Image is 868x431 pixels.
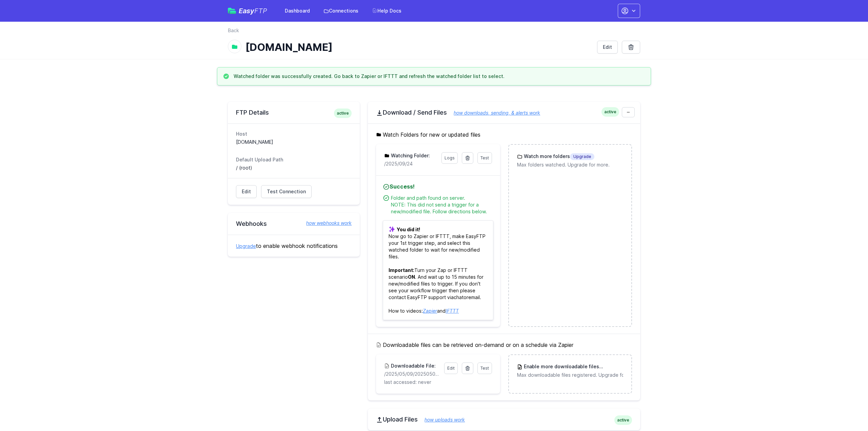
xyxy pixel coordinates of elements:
[236,139,352,145] dd: [DOMAIN_NAME]
[383,182,493,191] h4: Success!
[384,379,492,386] p: last accessed: never
[376,415,632,424] h2: Upload Files
[444,363,458,374] a: Edit
[614,415,632,425] span: active
[408,274,415,280] b: ON
[319,5,362,17] a: Connections
[597,41,618,54] a: Edit
[389,267,414,273] b: Important:
[522,153,594,160] h3: Watch more folders
[390,363,436,369] h3: Downloadable File:
[267,188,306,195] span: Test Connection
[376,131,632,139] h5: Watch Folders for new or updated files
[468,294,480,300] a: email
[228,7,267,14] a: EasyFTP
[477,152,492,164] a: Test
[236,156,352,163] dt: Default Upload Path
[570,153,594,160] span: Upgrade
[376,341,632,349] h5: Downloadable files can be retrieved on-demand or on a schedule via Zapier
[236,185,257,198] a: Edit
[447,110,540,116] a: how downloads, sending, & alerts work
[236,131,352,137] dt: Host
[454,294,463,300] a: chat
[239,7,267,14] span: Easy
[228,27,640,38] nav: Breadcrumb
[384,160,437,167] p: /2025/09/24
[383,220,493,320] p: Now go to Zapier or IFTTT, make EasyFTP your 1st trigger step, and select this watched folder to ...
[261,185,312,198] a: Test Connection
[368,5,406,17] a: Help Docs
[236,243,256,249] a: Upgrade
[391,195,493,215] div: Folder and path found on server. NOTE: This did not send a trigger for a new/modified file. Follo...
[517,161,623,168] p: Max folders watched. Upgrade for more.
[601,107,619,117] span: active
[334,109,352,118] span: active
[418,417,465,423] a: how uploads work
[236,220,352,228] h2: Webhooks
[423,308,437,314] a: Zapier
[384,371,440,377] p: /2025/05/09/20250509171559_inbound_0422652309_0756011820.mp3
[509,145,631,176] a: Watch more foldersUpgrade Max folders watched. Upgrade for more.
[234,73,505,80] h3: Watched folder was successfully created. Go back to Zapier or IFTTT and refresh the watched folde...
[236,109,352,117] h2: FTP Details
[397,227,420,232] b: You did it!
[834,397,860,423] iframe: Drift Widget Chat Controller
[441,152,458,164] a: Logs
[236,164,352,171] dd: / (root)
[522,363,623,370] h3: Enable more downloadable files
[390,152,430,159] h3: Watching Folder:
[299,220,352,227] a: how webhooks work
[477,363,492,374] a: Test
[245,41,592,53] h1: [DOMAIN_NAME]
[228,235,360,257] div: to enable webhook notifications
[509,355,631,387] a: Enable more downloadable filesUpgrade Max downloadable files registered. Upgrade for more.
[480,366,489,371] span: Test
[228,27,239,34] a: Back
[480,155,489,160] span: Test
[281,5,314,17] a: Dashboard
[446,308,459,314] a: IFTTT
[254,7,267,15] span: FTP
[517,372,623,378] p: Max downloadable files registered. Upgrade for more.
[228,8,236,14] img: easyftp_logo.png
[599,364,624,370] span: Upgrade
[376,109,632,117] h2: Download / Send Files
